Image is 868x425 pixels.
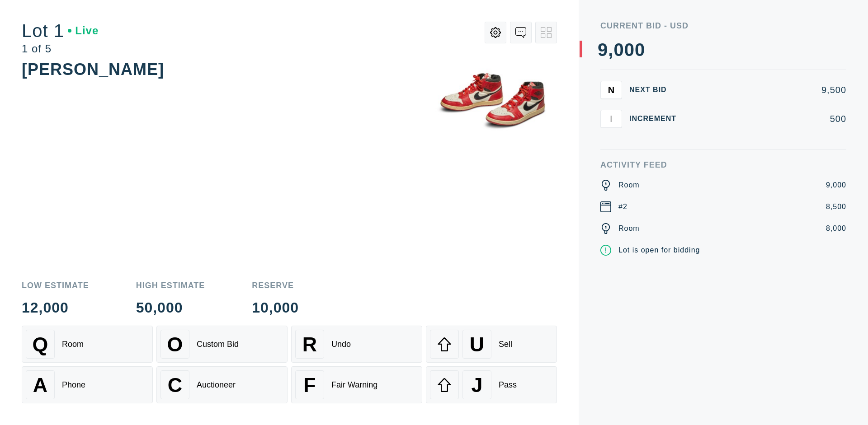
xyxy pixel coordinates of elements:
button: N [600,81,622,99]
span: F [303,374,316,397]
span: N [608,84,614,95]
span: O [167,333,183,356]
div: Fair Warning [331,380,377,390]
button: QRoom [22,326,153,363]
button: OCustom Bid [156,326,288,363]
button: CAuctioneer [156,366,288,403]
span: R [302,333,317,356]
div: 500 [691,114,846,123]
div: Reserve [252,281,299,290]
div: Next Bid [629,86,684,93]
span: I [610,113,613,124]
div: Sell [499,340,512,349]
div: 1 of 5 [22,43,99,54]
div: 9 [598,41,608,59]
div: Pass [499,380,517,390]
button: APhone [22,366,153,403]
div: 10,000 [252,300,299,315]
button: USell [426,326,557,363]
div: 0 [635,41,645,59]
div: Undo [331,340,351,349]
div: [PERSON_NAME] [22,60,164,79]
div: Room [62,340,84,349]
div: Custom Bid [197,340,239,349]
div: Room [618,180,640,191]
div: 8,500 [826,201,846,212]
button: RUndo [291,326,422,363]
span: A [33,374,47,397]
div: Room [618,223,640,234]
div: Current Bid - USD [600,22,846,30]
span: U [470,333,484,356]
div: Increment [629,115,684,122]
div: 12,000 [22,300,89,315]
span: J [471,374,482,397]
button: FFair Warning [291,366,422,403]
span: C [168,374,182,397]
div: 8,000 [826,223,846,234]
div: 9,000 [826,180,846,191]
div: Phone [62,380,85,390]
div: , [608,41,613,221]
div: High Estimate [136,281,205,290]
div: Lot 1 [22,22,99,40]
button: I [600,110,622,128]
div: Live [68,25,99,36]
div: Auctioneer [197,380,236,390]
div: 9,500 [691,85,846,94]
span: Q [33,333,48,356]
div: #2 [618,201,627,212]
div: Lot is open for bidding [618,245,700,256]
div: Activity Feed [600,161,846,169]
div: 0 [624,41,635,59]
div: 0 [613,41,624,59]
div: 50,000 [136,300,205,315]
button: JPass [426,366,557,403]
div: Low Estimate [22,281,89,290]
